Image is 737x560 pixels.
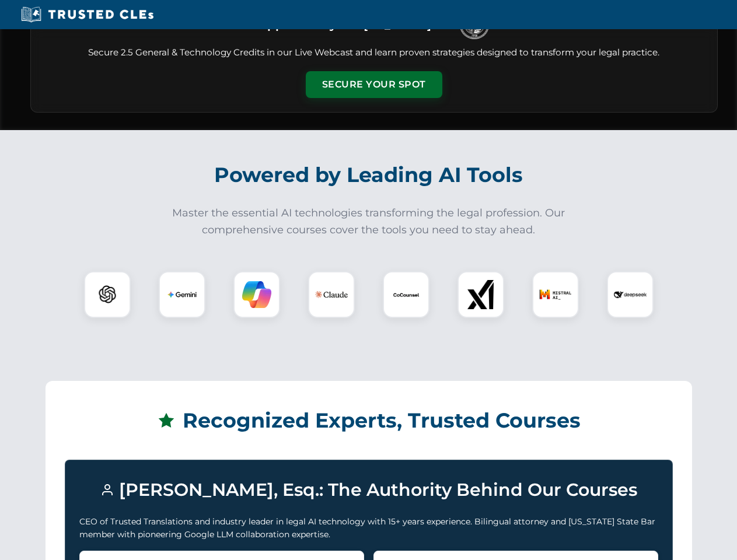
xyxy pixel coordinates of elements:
[79,474,658,506] h3: [PERSON_NAME], Esq.: The Authority Behind Our Courses
[167,280,197,309] img: Gemini Logo
[84,271,131,318] div: ChatGPT
[315,278,348,311] img: Claude Logo
[532,271,579,318] div: Mistral AI
[90,278,124,311] img: ChatGPT Logo
[466,280,495,309] img: xAI Logo
[308,271,355,318] div: Claude
[242,280,271,309] img: Copilot Logo
[18,6,157,23] img: Trusted CLEs
[65,400,673,441] h2: Recognized Experts, Trusted Courses
[159,271,205,318] div: Gemini
[233,271,280,318] div: Copilot
[539,278,572,311] img: Mistral AI Logo
[165,205,573,239] p: Master the essential AI technologies transforming the legal profession. Our comprehensive courses...
[614,278,647,311] img: DeepSeek Logo
[607,271,654,318] div: DeepSeek
[79,515,658,541] p: CEO of Trusted Translations and industry leader in legal AI technology with 15+ years experience....
[45,46,703,60] p: Secure 2.5 General & Technology Credits in our Live Webcast and learn proven strategies designed ...
[392,280,421,309] img: CoCounsel Logo
[46,155,692,195] h2: Powered by Leading AI Tools
[306,71,442,98] button: Secure Your Spot
[383,271,429,318] div: CoCounsel
[457,271,504,318] div: xAI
